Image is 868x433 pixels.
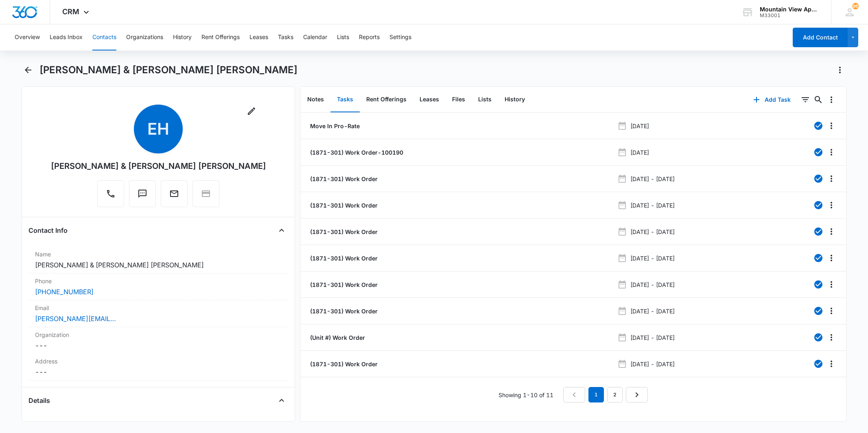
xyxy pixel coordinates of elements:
[498,391,553,399] p: Showing 1-10 of 11
[760,6,819,13] div: account name
[793,28,848,47] button: Add Contact
[607,387,623,402] a: Page 2
[760,13,819,18] div: account id
[630,175,675,183] p: [DATE] - [DATE]
[51,160,266,172] div: [PERSON_NAME] & [PERSON_NAME] [PERSON_NAME]
[35,277,281,285] label: Phone
[852,3,859,9] div: notifications count
[308,148,403,157] a: (1871-301) Work Order-100190
[413,87,446,112] button: Leases
[28,396,50,405] h4: Details
[35,287,94,297] a: [PHONE_NUMBER]
[626,387,648,402] a: Next Page
[97,180,124,207] button: Call
[35,314,116,324] a: [PERSON_NAME][EMAIL_ADDRESS][DOMAIN_NAME]
[275,224,288,237] button: Close
[588,387,604,402] em: 1
[563,387,648,402] nav: Pagination
[825,119,838,132] button: Overflow Menu
[825,199,838,212] button: Overflow Menu
[630,254,675,262] p: [DATE] - [DATE]
[389,24,411,50] button: Settings
[161,180,188,207] button: Email
[28,225,68,235] h4: Contact Info
[201,24,240,50] button: Rent Offerings
[35,304,281,312] label: Email
[308,333,365,342] a: (Unit #) Work Order
[833,63,846,77] button: Actions
[275,394,288,407] button: Close
[308,280,378,289] a: (1871-301) Work Order
[161,193,188,200] a: Email
[28,354,288,381] div: Address---
[825,278,838,291] button: Overflow Menu
[249,24,268,50] button: Leases
[360,87,413,112] button: Rent Offerings
[129,180,156,207] button: Text
[35,357,281,365] label: Address
[92,24,116,50] button: Contacts
[301,87,330,112] button: Notes
[308,360,378,368] a: (1871-301) Work Order
[35,330,281,339] label: Organization
[337,24,349,50] button: Lists
[630,122,649,130] p: [DATE]
[308,175,378,183] a: (1871-301) Work Order
[28,327,288,354] div: Organization---
[308,201,378,210] a: (1871-301) Work Order
[825,225,838,238] button: Overflow Menu
[173,24,192,50] button: History
[134,105,183,153] span: EH
[28,273,288,300] div: Phone[PHONE_NUMBER]
[825,357,838,370] button: Overflow Menu
[50,24,83,50] button: Leads Inbox
[812,93,825,106] button: Search...
[825,172,838,185] button: Overflow Menu
[825,251,838,265] button: Overflow Menu
[825,331,838,344] button: Overflow Menu
[825,146,838,159] button: Overflow Menu
[630,227,675,236] p: [DATE] - [DATE]
[35,341,281,350] dd: ---
[28,247,288,273] div: Name[PERSON_NAME] & [PERSON_NAME] [PERSON_NAME]
[39,64,297,76] h1: [PERSON_NAME] & [PERSON_NAME] [PERSON_NAME]
[630,148,649,157] p: [DATE]
[825,304,838,317] button: Overflow Menu
[446,87,472,112] button: Files
[62,7,79,16] span: CRM
[35,367,281,377] dd: ---
[303,24,327,50] button: Calendar
[308,254,378,262] a: (1871-301) Work Order
[630,333,675,342] p: [DATE] - [DATE]
[825,93,838,106] button: Overflow Menu
[745,90,799,109] button: Add Task
[359,24,380,50] button: Reports
[35,250,281,258] label: Name
[308,122,360,130] a: Move In Pro-Rate
[498,87,531,112] button: History
[630,307,675,315] p: [DATE] - [DATE]
[35,420,281,429] label: Source
[28,300,288,327] div: Email[PERSON_NAME][EMAIL_ADDRESS][DOMAIN_NAME]
[97,193,124,200] a: Call
[630,360,675,368] p: [DATE] - [DATE]
[15,24,40,50] button: Overview
[472,87,498,112] button: Lists
[308,307,378,315] a: (1871-301) Work Order
[852,3,859,9] span: 96
[126,24,163,50] button: Organizations
[22,63,34,77] button: Back
[799,93,812,106] button: Filters
[278,24,293,50] button: Tasks
[308,227,378,236] a: (1871-301) Work Order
